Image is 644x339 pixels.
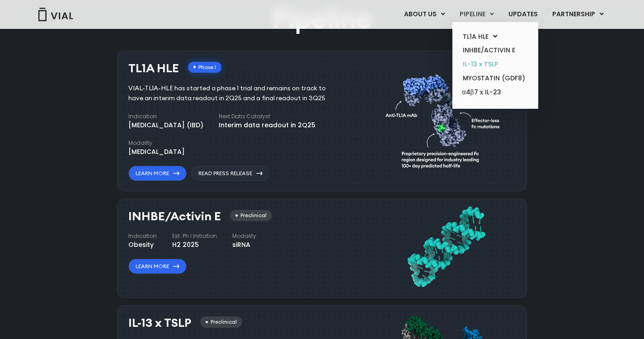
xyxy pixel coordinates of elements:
div: Obesity [128,240,157,250]
a: MYOSTATIN (GDF8) [456,71,535,85]
div: Preclinical [200,316,242,328]
div: Phase I [188,62,221,73]
a: α4β7 x IL-23 [456,85,535,100]
a: Read Press Release [191,166,270,181]
div: VIAL-TL1A-HLE has started a phase 1 trial and remains on track to have an interim data readout in... [128,84,339,103]
h4: Indication [128,112,203,121]
h3: IL-13 x TSLP [128,316,191,330]
div: siRNA [232,240,256,250]
a: ABOUT USMenu Toggle [397,7,452,22]
a: UPDATES [501,7,545,22]
img: Vial Logo [38,8,74,21]
a: Learn More [128,259,187,274]
h4: Est. Ph I Initiation [172,232,217,240]
div: H2 2025 [172,240,217,250]
a: Learn More [128,166,187,181]
h4: Modality [232,232,256,240]
div: [MEDICAL_DATA] [128,147,185,157]
a: TL1A HLEMenu Toggle [456,30,535,44]
div: Preclinical [230,210,272,221]
h4: Indication [128,232,157,240]
a: PIPELINEMenu Toggle [452,7,501,22]
a: PARTNERSHIPMenu Toggle [545,7,611,22]
img: TL1A antibody diagram. [385,57,507,181]
h3: INHBE/Activin E [128,210,221,223]
div: [MEDICAL_DATA] (IBD) [128,121,203,130]
h4: Next Data Catalyst [219,112,315,121]
a: INHBE/ACTIVIN E [456,43,535,57]
div: Interim data readout in 2Q25 [219,121,315,130]
a: IL-13 x TSLP [456,57,535,71]
h3: TL1A HLE [128,62,179,75]
h4: Modality [128,139,185,147]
